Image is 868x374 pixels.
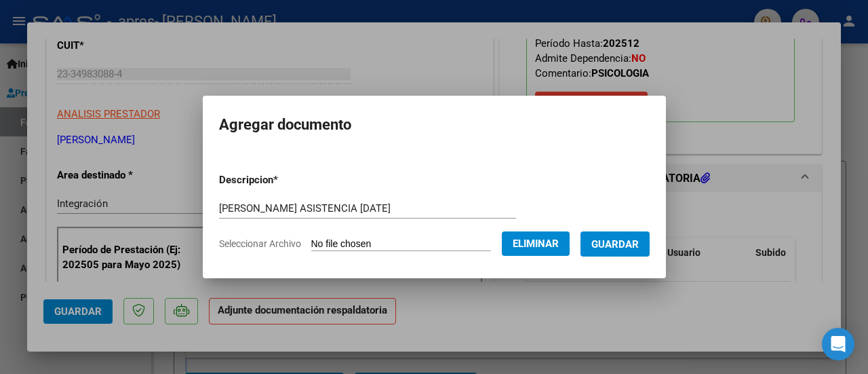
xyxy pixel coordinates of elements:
[219,172,349,188] p: Descripcion
[219,238,301,249] span: Seleccionar Archivo
[502,231,570,256] button: Eliminar
[513,238,559,250] span: Eliminar
[580,231,650,257] button: Guardar
[591,238,639,250] span: Guardar
[219,112,650,138] h2: Agregar documento
[822,328,854,360] div: Open Intercom Messenger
